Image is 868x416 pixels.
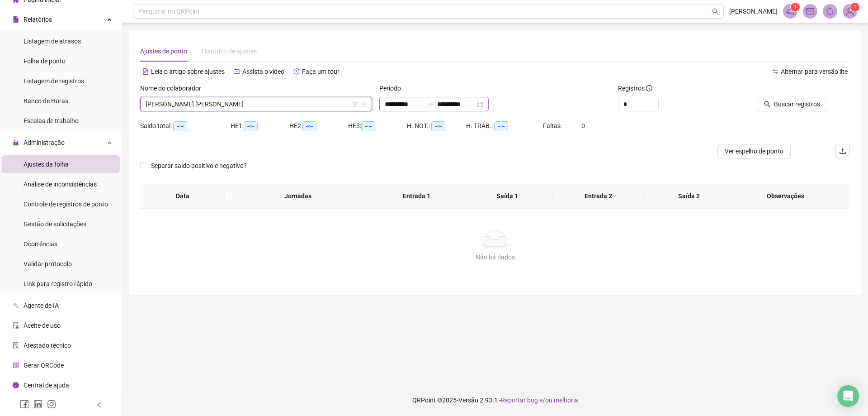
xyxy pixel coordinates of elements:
span: --:-- [431,121,445,131]
div: Open Intercom Messenger [837,385,859,407]
div: Saldo total: [140,121,231,131]
span: 1 [794,4,797,10]
span: [PERSON_NAME] [729,6,778,16]
span: Listagem de atrasos [24,38,81,45]
span: 0 [581,122,585,129]
span: Gestão de solicitações [24,220,86,228]
span: Leia o artigo sobre ajustes [151,68,225,75]
span: --:-- [302,121,316,131]
span: Administração [24,139,65,146]
span: Registros [618,83,652,93]
span: instagram [47,400,56,409]
span: Ajustes de ponto [140,48,187,55]
span: Relatórios [24,16,52,23]
th: Saída 1 [462,184,553,209]
span: down [362,101,367,107]
th: Jornadas [225,184,371,209]
div: HE 2: [289,121,348,131]
span: bell [826,7,834,15]
span: info-circle [13,382,19,388]
span: audit [13,322,19,329]
th: Entrada 2 [553,184,644,209]
span: Escalas de trabalho [24,117,79,124]
div: HE 3: [348,121,407,131]
span: search [712,8,719,15]
button: Ver espelho de ponto [717,144,791,158]
span: lock [13,139,19,146]
span: mail [806,7,814,15]
div: H. NOT.: [407,121,466,131]
span: Separar saldo positivo e negativo? [147,161,250,171]
span: Faltas: [543,122,563,129]
span: upload [839,148,846,155]
span: qrcode [13,362,19,368]
span: Atestado técnico [24,342,71,349]
span: Folha de ponto [24,57,66,65]
span: Central de ajuda [24,382,69,389]
span: file-text [142,68,149,75]
span: Análise de inconsistências [24,181,97,188]
th: Data [140,184,225,209]
th: Observações [728,184,843,209]
span: notification [786,7,794,15]
span: DAVISSON SANTIAGO FREIRES [146,97,367,111]
span: history [293,68,300,75]
label: Período [379,83,407,93]
span: Alternar para versão lite [781,68,848,75]
span: swap-right [426,100,434,108]
span: Ocorrências [24,240,57,248]
button: Buscar registros [757,97,827,111]
span: Reportar bug e/ou melhoria [501,397,578,404]
span: Assista o vídeo [242,68,284,75]
span: Link para registro rápido [24,280,92,287]
sup: Atualize o seu contato no menu Meus Dados [850,3,859,12]
span: 1 [854,4,857,10]
span: Validar protocolo [24,260,72,268]
span: Aceite de uso [24,322,61,329]
th: Saída 2 [644,184,735,209]
span: Buscar registros [774,99,820,109]
span: --:-- [244,121,258,131]
span: Histórico de ajustes [202,48,257,55]
span: search [764,101,770,107]
span: file [13,16,19,23]
span: Ver espelho de ponto [725,146,783,156]
span: swap [772,68,778,75]
span: solution [13,342,19,349]
span: youtube [234,68,240,75]
span: Agente de IA [24,302,59,309]
span: left [96,402,102,408]
span: --:-- [494,121,508,131]
span: info-circle [646,85,652,91]
span: Controle de registros de ponto [24,201,108,208]
span: Listagem de registros [24,77,84,85]
span: Observações [735,191,836,201]
div: Não há dados [151,252,839,262]
span: to [426,100,434,108]
div: H. TRAB.: [466,121,543,131]
span: filter [353,101,358,107]
span: linkedin [33,400,42,409]
span: --:-- [361,121,375,131]
span: Versão [458,397,478,404]
span: --:-- [173,121,187,131]
th: Entrada 1 [371,184,462,209]
div: HE 1: [231,121,289,131]
span: Ajustes da folha [24,161,69,168]
label: Nome do colaborador [140,83,207,93]
span: Faça um tour [302,68,340,75]
sup: 1 [791,3,800,12]
img: 76223 [843,5,857,18]
footer: QRPoint © 2025 - 2.93.1 - [122,384,868,416]
span: facebook [20,400,29,409]
span: Banco de Horas [24,97,68,105]
span: Gerar QRCode [24,362,64,369]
